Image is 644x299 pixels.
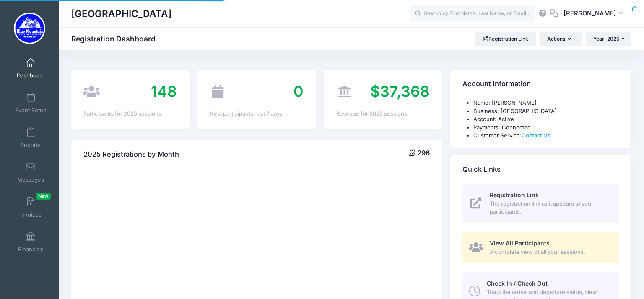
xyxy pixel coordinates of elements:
[370,82,430,101] span: $37,368
[563,9,616,18] span: [PERSON_NAME]
[71,4,171,23] h1: [GEOGRAPHIC_DATA]
[336,110,430,118] div: Revenue for 2025 sessions
[473,115,619,124] li: Account: Active
[11,123,51,152] a: Reports
[462,72,531,96] h4: Account Information
[17,176,44,183] span: Messages
[475,32,536,46] a: Registration Link
[462,232,619,263] a: View All Participants A complete view of all your sessions.
[490,248,610,256] span: A complete view of all your sessions.
[490,200,610,216] span: The registration link as it appears to your participants.
[586,32,631,46] button: Year: 2025
[473,99,619,107] li: Name: [PERSON_NAME]
[83,110,177,118] div: Participants for 2025 sessions
[11,193,51,222] a: InvoicesNew
[210,110,303,118] div: New participants: last 7 days
[558,4,631,23] button: [PERSON_NAME]
[417,149,430,157] span: 296
[20,211,42,218] span: Invoices
[462,184,619,223] a: Registration Link The registration link as it appears to your participants.
[71,34,163,43] h1: Registration Dashboard
[540,32,582,46] button: Actions
[11,158,51,187] a: Messages
[83,142,179,166] h4: 2025 Registrations by Month
[410,5,535,22] input: Search by First Name, Last Name, or Email...
[473,124,619,132] li: Payments: Connected
[21,142,41,149] span: Reports
[462,157,501,181] h4: Quick Links
[151,82,177,101] span: 148
[490,240,550,247] span: View All Participants
[17,72,45,79] span: Dashboard
[487,280,548,287] span: Check In / Check Out
[522,132,551,139] a: Contact Us
[490,191,539,198] span: Registration Link
[293,82,304,101] span: 0
[473,131,619,140] li: Customer Service:
[14,13,45,44] img: Blue Mountain Cross Country Camp
[11,227,51,257] a: Financials
[36,193,51,200] span: New
[473,107,619,116] li: Business: [GEOGRAPHIC_DATA]
[593,36,619,42] span: Year: 2025
[18,246,44,253] span: Financials
[11,54,51,83] a: Dashboard
[15,107,47,114] span: Event Setup
[11,88,51,118] a: Event Setup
